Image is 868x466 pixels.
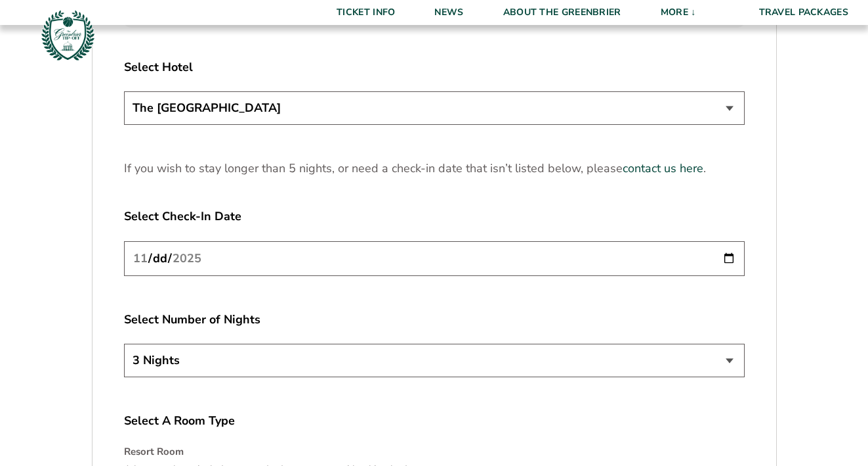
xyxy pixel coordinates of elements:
p: If you wish to stay longer than 5 nights, or need a check-in date that isn’t listed below, please . [124,160,745,177]
label: Select Number of Nights [124,312,745,328]
h4: Resort Room [124,445,745,459]
label: Select Check-In Date [124,208,745,225]
a: contact us here [623,160,703,177]
label: Select Hotel [124,59,745,76]
label: Select A Room Type [124,413,745,429]
img: Greenbrier Tip-Off [39,7,96,64]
